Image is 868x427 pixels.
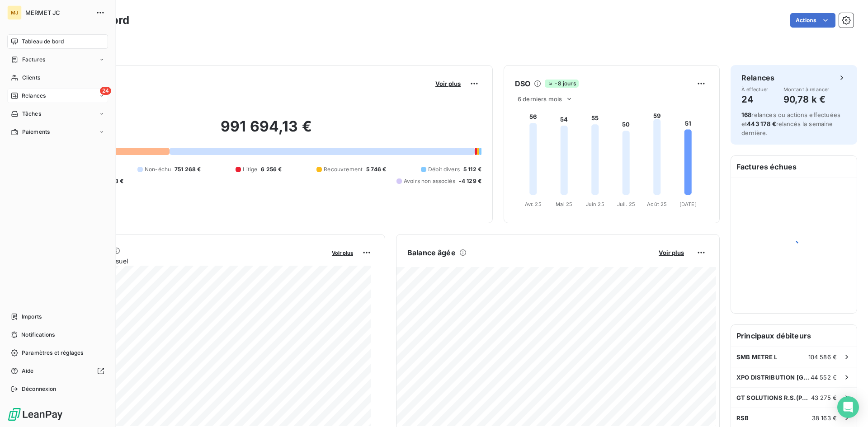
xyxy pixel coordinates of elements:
span: Relances [22,92,46,100]
button: Actions [790,13,835,28]
span: 5 746 € [366,165,386,174]
h6: Relances [741,72,774,83]
span: 5 112 € [463,165,481,174]
span: Débit divers [428,165,460,174]
span: 751 268 € [175,165,201,174]
span: Montant à relancer [783,87,830,92]
h6: Principaux débiteurs [731,325,857,347]
span: À effectuer [741,87,769,92]
span: Tableau de bord [22,38,64,46]
span: Notifications [21,331,55,339]
span: 6 256 € [261,165,282,174]
button: Voir plus [433,80,463,88]
span: 104 586 € [808,353,837,361]
span: Paiements [22,128,50,136]
span: 24 [100,87,111,95]
span: Clients [22,74,40,82]
span: 6 derniers mois [518,95,562,103]
span: MERMET JC [25,9,90,16]
h4: 90,78 k € [783,92,830,107]
div: Open Intercom Messenger [837,396,859,418]
tspan: Mai 25 [556,201,572,207]
span: Voir plus [435,80,461,87]
span: Tâches [22,110,41,118]
button: Voir plus [329,249,356,257]
h2: 991 694,13 € [51,117,481,145]
img: Logo LeanPay [7,407,63,422]
span: Imports [22,313,42,321]
span: 168 [741,111,751,118]
span: RSB [736,414,749,422]
span: relances ou actions effectuées et relancés la semaine dernière. [741,111,840,136]
h6: Factures échues [731,156,857,178]
h4: 24 [741,92,769,107]
div: MJ [7,5,22,20]
button: Voir plus [656,249,687,257]
span: 38 163 € [812,414,837,422]
span: Factures [22,56,45,64]
h6: Balance âgée [407,247,456,258]
tspan: Juin 25 [586,201,604,207]
span: Chiffre d'affaires mensuel [51,256,325,266]
tspan: Juil. 25 [617,201,635,207]
span: 43 275 € [811,394,837,401]
span: SMB METRE L [736,353,778,361]
span: Recouvrement [324,165,363,174]
tspan: [DATE] [679,201,697,207]
span: Voir plus [659,249,684,256]
span: XPO DISTRIBUTION [GEOGRAPHIC_DATA] [736,374,811,381]
span: 44 552 € [811,374,837,381]
span: 443 178 € [747,120,776,127]
tspan: Avr. 25 [525,201,542,207]
a: Aide [7,364,108,378]
span: Avoirs non associés [404,177,455,185]
tspan: Août 25 [647,201,667,207]
span: Voir plus [332,250,353,256]
span: Paramètres et réglages [22,349,83,357]
span: Non-échu [145,165,171,174]
span: -4 129 € [459,177,481,185]
span: Litige [243,165,257,174]
span: GT SOLUTIONS R.S.(PNEUS) [736,394,811,401]
span: Déconnexion [22,385,57,393]
span: Aide [22,367,34,375]
span: -8 jours [545,80,578,88]
h6: DSO [515,78,530,89]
